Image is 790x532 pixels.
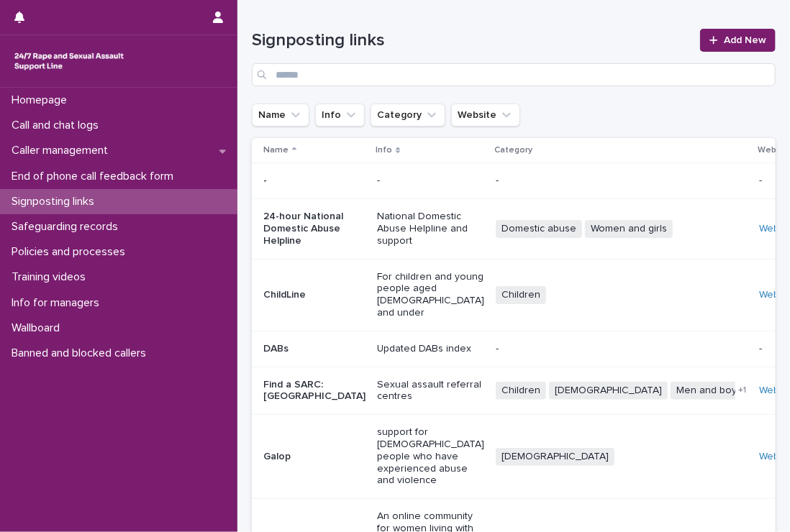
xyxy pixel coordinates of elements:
p: 24-hour National Domestic Abuse Helpline [263,211,366,247]
span: Women and girls [585,220,673,238]
p: DABs [263,343,366,355]
button: Name [252,104,309,127]
p: - [496,175,748,187]
p: support for [DEMOGRAPHIC_DATA] people who have experienced abuse and violence [377,426,484,487]
p: Homepage [6,93,78,107]
p: Info for managers [6,296,111,310]
p: Training videos [6,270,97,284]
p: Banned and blocked callers [6,347,158,360]
p: Wallboard [6,321,71,335]
a: Add New [700,29,776,52]
p: - [759,340,765,355]
p: Find a SARC: [GEOGRAPHIC_DATA] [263,379,366,403]
span: Add New [724,35,766,45]
p: - [496,343,748,355]
p: Galop [263,451,366,463]
p: End of phone call feedback form [6,170,185,183]
p: - [263,175,366,187]
p: Safeguarding records [6,220,130,234]
p: Caller management [6,144,119,157]
span: Children [496,286,546,304]
span: [DEMOGRAPHIC_DATA] [549,382,668,400]
p: For children and young people aged [DEMOGRAPHIC_DATA] and under [377,271,484,319]
button: Info [315,104,365,127]
p: National Domestic Abuse Helpline and support [377,211,484,247]
span: [DEMOGRAPHIC_DATA] [496,448,614,466]
p: ChildLine [263,289,366,301]
p: - [377,175,484,187]
span: + 1 [738,386,746,395]
p: Category [494,142,532,158]
p: Updated DABs index [377,343,484,355]
h1: Signposting links [252,30,691,51]
button: Category [371,104,445,127]
p: Call and chat logs [6,119,110,132]
span: Domestic abuse [496,220,582,238]
p: Signposting links [6,195,106,208]
input: Search [252,63,776,86]
p: Sexual assault referral centres [377,379,484,403]
span: Men and boys [671,382,748,400]
span: Children [496,382,546,400]
p: Info [376,142,392,158]
p: Name [263,142,289,158]
p: - [759,172,765,187]
p: Policies and processes [6,245,137,259]
button: Website [451,104,520,127]
img: rhQMoQhaT3yELyF149Cw [12,47,127,75]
